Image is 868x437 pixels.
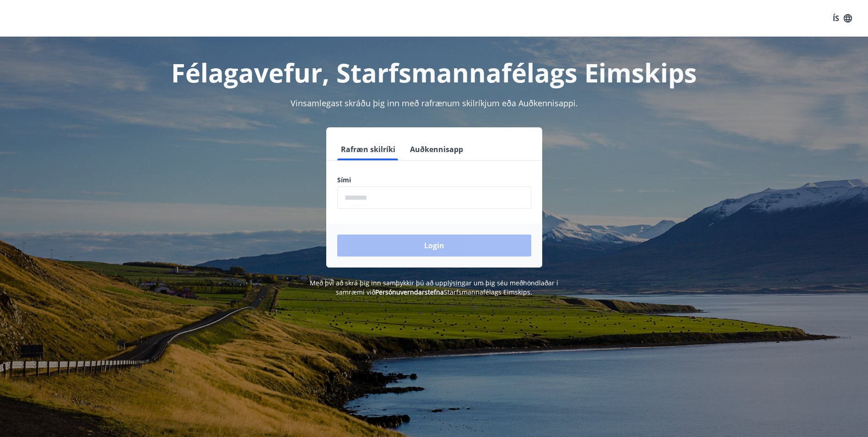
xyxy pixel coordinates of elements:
span: Með því að skrá þig inn samþykkir þú að upplýsingar um þig séu meðhöndlaðar í samræmi við Starfsm... [310,279,558,296]
span: Vinsamlegast skráðu þig inn með rafrænum skilríkjum eða Auðkennisappi. [291,98,578,109]
a: Persónuverndarstefna [375,288,444,296]
h1: Félagavefur, Starfsmannafélags Eimskips [116,55,753,90]
button: Rafræn skilríki [337,138,399,160]
label: Sími [337,175,531,185]
button: ÍS [828,10,857,27]
button: Auðkennisapp [406,138,467,160]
